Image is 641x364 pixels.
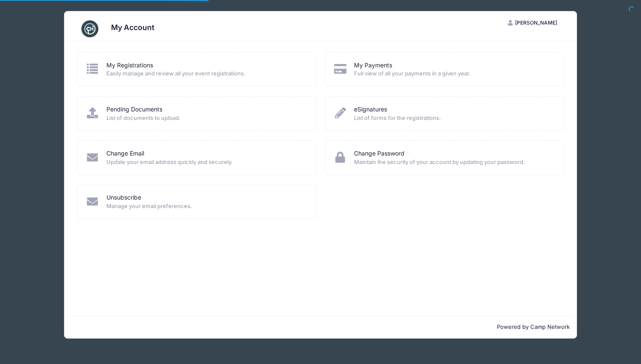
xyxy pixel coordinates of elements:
p: Powered by Camp Network [71,323,570,331]
img: CampNetwork [81,20,98,37]
span: [PERSON_NAME] [515,19,557,26]
a: My Registrations [106,61,153,70]
a: Change Password [354,149,404,158]
a: Unsubscribe [106,193,141,202]
a: eSignatures [354,105,387,114]
a: Pending Documents [106,105,162,114]
a: Change Email [106,149,144,158]
span: Maintain the security of your account by updating your password. [354,158,553,167]
a: My Payments [354,61,392,70]
span: List of documents to upload. [106,114,305,122]
button: [PERSON_NAME] [501,16,564,30]
span: List of forms for the registrations. [354,114,553,122]
span: Update your email address quickly and securely. [106,158,305,167]
span: Full view of all your payments in a given year. [354,69,553,78]
span: Manage your email preferences. [106,202,305,211]
span: Easily manage and review all your event registrations. [106,69,305,78]
h3: My Account [111,23,154,32]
